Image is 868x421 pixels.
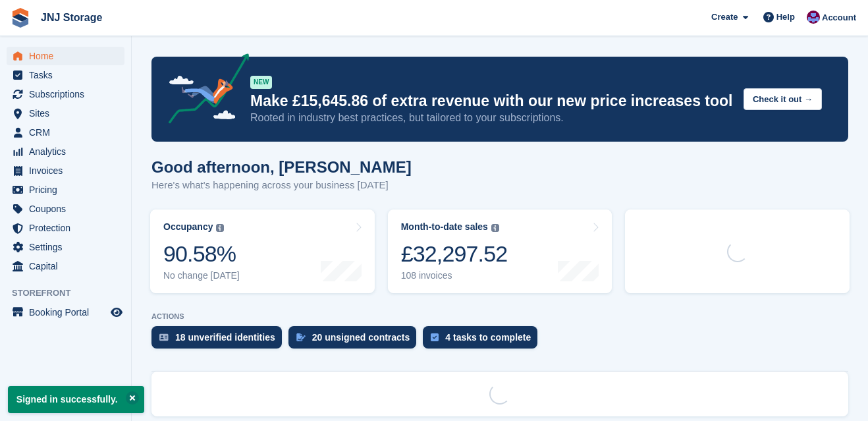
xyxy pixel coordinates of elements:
[445,332,531,343] div: 4 tasks to complete
[29,200,108,218] span: Coupons
[109,304,124,320] a: Preview store
[29,219,108,237] span: Protection
[151,178,412,193] p: Here's what's happening across your business [DATE]
[175,332,275,343] div: 18 unverified identities
[288,326,423,355] a: 20 unsigned contracts
[250,111,733,125] p: Rooted in industry best practices, but tailored to your subscriptions.
[250,92,733,111] p: Make £15,645.86 of extra revenue with our new price increases tool
[401,221,488,233] div: Month-to-date sales
[29,161,108,180] span: Invoices
[29,47,108,65] span: Home
[159,333,169,341] img: verify_identity-adf6edd0f0f0b5bbfe63781bf79b02c33cf7c696d77639b501bdc392416b5a36.svg
[11,8,30,28] img: stora-icon-8386f47178a22dfd0bd8f6a31ec36ba5ce8667c1dd55bd0f319d3a0aa187defe.svg
[29,303,108,322] span: Booking Portal
[7,85,124,103] a: menu
[29,142,108,161] span: Analytics
[36,7,107,28] a: JNJ Storage
[388,210,612,293] a: Month-to-date sales £32,297.52 108 invoices
[401,240,508,267] div: £32,297.52
[157,53,250,128] img: price-adjustments-announcement-icon-8257ccfd72463d97f412b2fc003d46551f7dbcb40ab6d574587a9cd5c0d94...
[29,257,108,275] span: Capital
[431,333,439,341] img: task-75834270c22a3079a89374b754ae025e5fb1db73e45f91037f5363f120a921f8.svg
[7,219,124,237] a: menu
[7,238,124,256] a: menu
[151,326,288,355] a: 18 unverified identities
[822,11,856,24] span: Account
[7,66,124,84] a: menu
[776,11,795,24] span: Help
[7,104,124,123] a: menu
[7,181,124,199] a: menu
[29,238,108,256] span: Settings
[296,333,306,341] img: contract_signature_icon-13c848040528278c33f63329250d36e43548de30e8caae1d1a13099fd9432cc5.svg
[7,47,124,65] a: menu
[250,76,272,89] div: NEW
[7,142,124,161] a: menu
[150,210,375,293] a: Occupancy 90.58% No change [DATE]
[491,224,499,232] img: icon-info-grey-7440780725fd019a000dd9b08b2336e03edf1995a4989e88bcd33f0948082b44.svg
[807,11,820,24] img: Jonathan Scrase
[29,66,108,84] span: Tasks
[711,11,738,24] span: Create
[312,332,410,343] div: 20 unsigned contracts
[29,104,108,123] span: Sites
[216,224,224,232] img: icon-info-grey-7440780725fd019a000dd9b08b2336e03edf1995a4989e88bcd33f0948082b44.svg
[7,303,124,322] a: menu
[29,181,108,199] span: Pricing
[7,161,124,180] a: menu
[29,85,108,103] span: Subscriptions
[401,270,508,281] div: 108 invoices
[744,88,822,110] button: Check it out →
[163,270,240,281] div: No change [DATE]
[12,287,131,300] span: Storefront
[163,240,240,267] div: 90.58%
[151,158,412,176] h1: Good afternoon, [PERSON_NAME]
[151,312,848,321] p: ACTIONS
[7,257,124,275] a: menu
[29,123,108,142] span: CRM
[423,326,544,355] a: 4 tasks to complete
[7,200,124,218] a: menu
[163,221,213,233] div: Occupancy
[8,386,144,413] p: Signed in successfully.
[7,123,124,142] a: menu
